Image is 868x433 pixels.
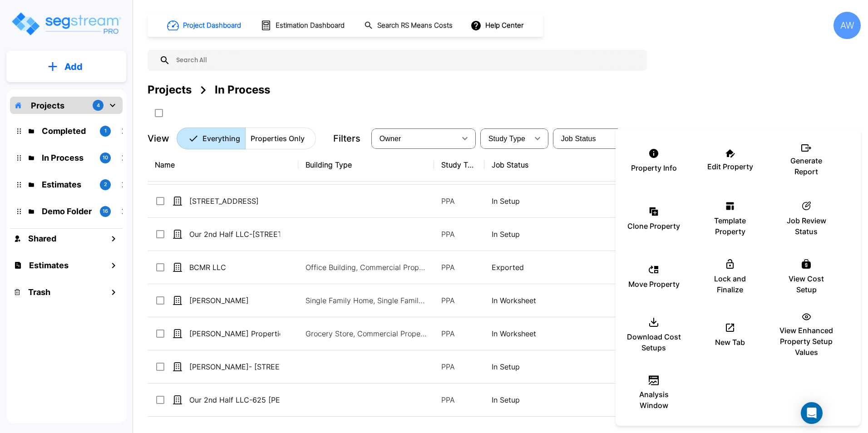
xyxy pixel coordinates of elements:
p: Move Property [628,279,680,290]
p: View Enhanced Property Setup Values [779,325,833,358]
p: Clone Property [627,221,680,231]
p: Template Property [703,215,757,237]
div: Open Intercom Messenger [801,402,823,424]
p: Analysis Window [626,389,681,411]
p: Property Info [631,162,677,173]
p: View Cost Setup [779,273,833,295]
p: Generate Report [779,155,833,177]
p: New Tab [715,337,745,348]
p: Edit Property [707,161,753,172]
p: Lock and Finalize [703,273,757,295]
p: Download Cost Setups [626,331,681,353]
p: Job Review Status [779,215,833,237]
